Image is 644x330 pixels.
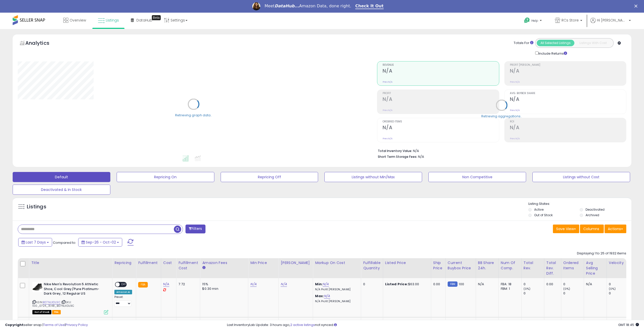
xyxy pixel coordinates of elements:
[634,5,639,8] div: Close
[5,322,24,327] strong: Copyright
[120,282,128,287] span: OFF
[117,172,214,182] button: Repricing On
[481,114,522,118] div: Retrieving aggregations..
[514,41,533,46] div: Totals For
[478,282,495,287] div: N/A
[5,323,88,327] div: seller snap | |
[13,185,110,195] button: Deactivated & In Stock
[32,282,43,292] img: 413X5S+pknL._SL40_.jpg
[44,282,105,297] b: Nike Men's Revolution 5 Athletic Shoe, Cool Grey/Pure Platinum-Dark Grey, 12 Regular US
[385,282,408,287] b: Listed Price:
[43,322,65,327] a: Terms of Use
[586,213,599,217] label: Archived
[531,50,573,56] div: Include Returns
[315,260,359,266] div: Markup on Cost
[609,260,627,266] div: Velocity
[275,4,299,8] i: DataHub...
[563,287,570,291] small: (0%)
[315,294,324,298] b: Max:
[363,282,379,287] div: 0
[163,282,169,287] a: N/A
[202,266,205,270] small: Amazon Fees.
[586,207,605,212] label: Deactivated
[94,13,123,28] a: Listings
[160,13,191,28] a: Settings
[313,258,361,278] th: The percentage added to the cost of goods (COGS) that forms the calculator for Min & Max prices.
[532,172,630,182] button: Listings without Cost
[528,202,631,206] p: Listing States:
[43,300,60,304] a: B07NLXDL9C
[136,18,152,23] span: DataHub
[163,260,174,266] div: Cost
[138,282,148,288] small: FBA
[531,18,538,23] span: Help
[70,18,86,23] span: Overview
[315,282,323,287] b: Min:
[537,40,574,46] button: All Selected Listings
[185,225,205,233] button: Filters
[202,287,244,291] div: $0.30 min
[152,15,161,20] div: Tooltip anchor
[524,282,544,287] div: 0
[433,282,442,287] div: 0.00
[577,251,626,256] div: Displaying 1 to 25 of 1932 items
[315,288,357,291] p: N/A Profit [PERSON_NAME]
[114,290,132,294] div: Amazon AI
[609,282,629,287] div: 0
[501,287,517,291] div: FBM: 1
[26,240,46,245] span: Last 7 Days
[605,225,626,233] button: Actions
[175,113,212,117] div: Retrieving graph data..
[524,260,542,271] div: Total Rev.
[202,282,244,287] div: 15%
[25,39,59,48] h5: Analytics
[323,282,329,287] a: N/A
[609,287,616,291] small: (0%)
[563,260,582,271] div: Ordered Items
[524,287,531,291] small: (0%)
[534,213,553,217] label: Out of Stock
[597,18,627,23] span: Hi [PERSON_NAME]
[52,310,61,314] span: FBA
[221,172,318,182] button: Repricing Off
[459,282,464,287] span: 100
[250,260,276,266] div: Min Price
[563,282,584,287] div: 0
[433,260,443,271] div: Ship Price
[138,260,159,266] div: Fulfillment
[53,240,76,245] span: Compared to:
[78,238,122,247] button: Sep-26 - Oct-02
[563,291,584,296] div: 0
[553,225,579,233] button: Save View
[114,260,134,266] div: Repricing
[478,260,496,271] div: BB Share 24h.
[524,291,544,296] div: 0
[534,207,544,212] label: Active
[562,18,579,23] span: RCs Store
[580,225,604,233] button: Columns
[178,260,198,271] div: Fulfillment Cost
[546,260,559,276] div: Total Rev. Diff.
[315,300,357,303] p: N/A Profit [PERSON_NAME]
[590,18,631,29] a: Hi [PERSON_NAME]
[501,282,517,287] div: FBA: 18
[31,260,110,266] div: Title
[202,260,246,266] div: Amazon Fees
[86,240,116,245] span: Sep-26 - Oct-02
[324,294,330,299] a: N/A
[324,172,422,182] button: Listings without Min/Max
[13,172,110,182] button: Default
[114,295,132,307] div: Preset:
[586,260,605,276] div: Avg Selling Price
[227,323,639,327] div: Last InventoryLab Update: 3 hours ago, not synced.
[363,260,381,271] div: Fulfillable Quantity
[385,260,429,266] div: Listed Price
[32,282,108,314] div: ASIN:
[448,260,474,271] div: Current Buybox Price
[27,203,46,210] h5: Listings
[178,282,196,287] div: 7.72
[32,310,51,314] span: All listings that are currently out of stock and unavailable for purchase on Amazon
[546,282,557,287] div: 0.00
[609,291,629,296] div: 0
[250,282,256,287] a: N/A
